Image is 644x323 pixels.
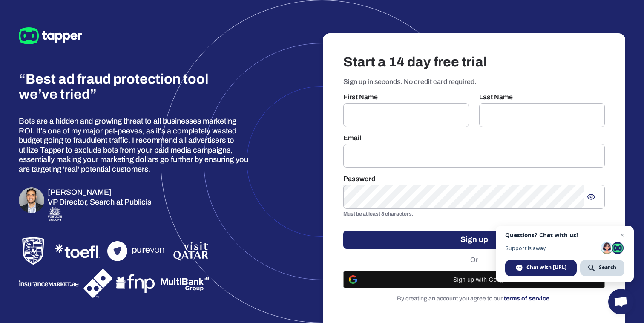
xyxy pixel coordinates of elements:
span: Search [599,264,616,271]
img: Porsche [19,236,48,265]
button: Show password [584,189,599,205]
p: Must be at least 8 characters. [343,210,605,219]
span: Or [468,256,480,264]
img: InsuranceMarket [19,278,80,289]
p: Bots are a hidden and growing threat to all businesses marketing ROI. It's one of my major pet-pe... [19,116,250,174]
img: VisitQatar [172,240,210,262]
img: FNP [116,271,157,295]
img: Multibank [160,273,210,294]
span: Close chat [617,230,627,240]
a: terms of service [504,295,549,302]
p: By creating an account you agree to our . [343,295,605,303]
h3: “Best ad fraud protection tool we’ve tried” [19,72,213,103]
img: PureVPN [107,241,169,261]
img: Dominos [83,269,112,298]
span: Questions? Chat with us! [505,232,624,239]
button: Sign up [343,231,605,249]
p: Email [343,134,605,142]
div: Open chat [608,289,634,314]
img: TOEFL [51,240,104,262]
span: Sign up with Google [362,276,599,283]
div: Search [580,260,624,276]
h3: Start a 14 day free trial [343,54,605,71]
button: Sign up with Google [343,271,605,288]
h6: [PERSON_NAME] [48,187,151,197]
span: Support is away [505,245,598,251]
p: Sign up in seconds. No credit card required. [343,78,605,86]
span: Chat with [URL] [526,264,566,271]
img: Publicis [48,207,62,221]
div: Chat with tapper.ai [505,260,577,276]
img: Omar Zahriyeh [19,187,44,213]
p: VP Director, Search at Publicis [48,197,151,207]
p: Password [343,175,605,183]
p: Last Name [479,93,605,101]
p: First Name [343,93,469,101]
